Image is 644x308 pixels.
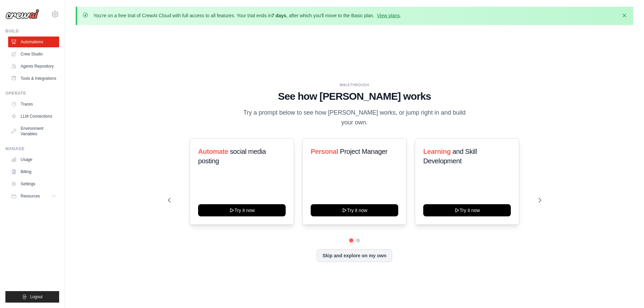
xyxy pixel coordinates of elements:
[168,90,541,102] h1: See how [PERSON_NAME] works
[30,294,43,300] span: Logout
[8,123,59,139] a: Environment Variables
[340,148,387,155] span: Project Manager
[198,148,228,155] span: Automate
[8,154,59,165] a: Usage
[241,108,468,128] p: Try a prompt below to see how [PERSON_NAME] works, or jump right in and build your own.
[5,146,59,151] div: Manage
[8,166,59,177] a: Billing
[21,193,40,199] span: Resources
[93,12,401,19] p: You're on a free trial of CrewAI Cloud with full access to all features. Your trial ends in , aft...
[198,148,266,165] span: social media posting
[317,249,392,262] button: Skip and explore on my own
[5,9,39,19] img: Logo
[8,191,59,202] button: Resources
[311,204,398,216] button: Try it now
[423,204,511,216] button: Try it now
[8,37,59,47] a: Automations
[168,82,541,88] div: WALKTHROUGH
[8,99,59,110] a: Traces
[377,13,400,18] a: View plans
[8,179,59,189] a: Settings
[5,291,59,303] button: Logout
[8,61,59,72] a: Agents Repository
[271,13,286,18] strong: 7 days
[5,28,59,34] div: Build
[198,204,286,216] button: Try it now
[423,148,451,155] span: Learning
[8,111,59,122] a: LLM Connections
[8,49,59,60] a: Crew Studio
[5,91,59,96] div: Operate
[311,148,338,155] span: Personal
[8,73,59,84] a: Tools & Integrations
